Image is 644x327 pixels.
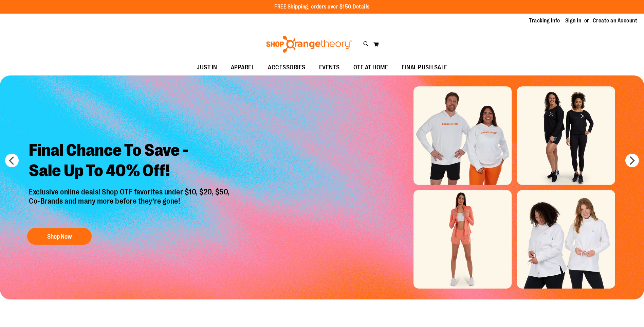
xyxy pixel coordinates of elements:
span: FINAL PUSH SALE [402,60,447,75]
img: Shop Orangetheory [265,36,353,53]
span: ACCESSORIES [268,60,306,75]
a: ACCESSORIES [261,60,312,75]
p: Exclusive online deals! Shop OTF favorites under $10, $20, $50, Co-Brands and many more before th... [24,188,237,221]
a: Final Chance To Save -Sale Up To 40% Off! Exclusive online deals! Shop OTF favorites under $10, $... [24,135,237,248]
span: OTF AT HOME [353,60,388,75]
p: FREE Shipping, orders over $150. [274,3,370,11]
button: next [625,154,639,167]
a: Tracking Info [529,17,560,24]
span: APPAREL [231,60,255,75]
a: OTF AT HOME [347,60,395,75]
a: JUST IN [190,60,224,75]
a: EVENTS [312,60,347,75]
a: Sign In [565,17,582,24]
span: JUST IN [197,60,217,75]
a: Details [353,4,370,10]
button: Shop Now [27,228,92,245]
a: FINAL PUSH SALE [395,60,454,75]
h2: Final Chance To Save - Sale Up To 40% Off! [24,135,237,188]
span: EVENTS [319,60,340,75]
a: APPAREL [224,60,261,75]
a: Create an Account [593,17,638,24]
button: prev [5,154,19,167]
